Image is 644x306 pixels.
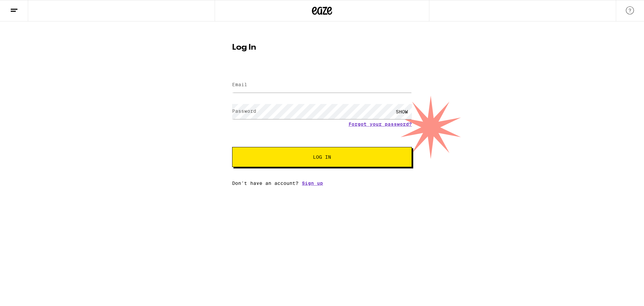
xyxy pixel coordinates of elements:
[348,121,412,127] a: Forgot your password?
[313,155,331,159] span: Log In
[232,78,412,93] input: Email
[232,108,256,114] label: Password
[392,104,412,119] div: SHOW
[232,147,412,167] button: Log In
[302,181,323,186] a: Sign up
[232,82,247,87] label: Email
[232,44,412,52] h1: Log In
[232,181,412,186] div: Don't have an account?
